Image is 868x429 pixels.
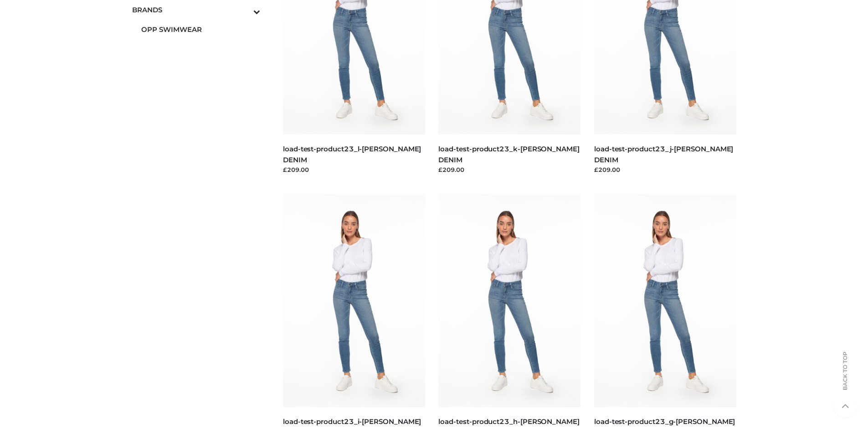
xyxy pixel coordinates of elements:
a: OPP SWIMWEAR [141,20,261,39]
div: £209.00 [438,165,580,174]
span: BRANDS [132,5,261,15]
span: Back to top [834,367,857,390]
div: £209.00 [283,165,425,174]
a: load-test-product23_k-[PERSON_NAME] DENIM [438,145,579,164]
a: load-test-product23_l-[PERSON_NAME] DENIM [283,145,421,164]
a: load-test-product23_j-[PERSON_NAME] DENIM [594,145,733,164]
span: OPP SWIMWEAR [141,24,261,35]
div: £209.00 [594,165,736,174]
